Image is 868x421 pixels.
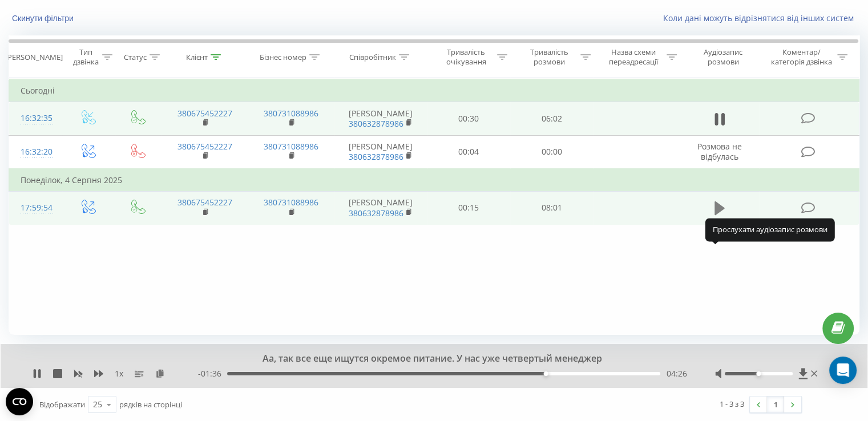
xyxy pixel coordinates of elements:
[604,47,664,67] div: Назва схеми переадресації
[334,191,427,224] td: [PERSON_NAME]
[198,368,227,379] span: - 01:36
[510,191,593,224] td: 08:01
[264,108,318,119] a: 380731088986
[21,107,51,129] div: 16:32:35
[9,13,79,23] button: Скинути фільтри
[260,52,306,62] div: Бізнес номер
[427,135,510,169] td: 00:04
[186,52,208,62] div: Клієнт
[21,197,51,219] div: 17:59:54
[177,197,232,208] a: 380675452227
[9,169,859,192] td: Понеділок, 4 Серпня 2025
[72,47,99,67] div: Тип дзвінка
[510,135,593,169] td: 00:00
[349,151,403,162] a: 380632878986
[115,368,123,379] span: 1 x
[6,388,33,415] button: Open CMP widget
[349,118,403,129] a: 380632878986
[767,396,784,412] a: 1
[111,353,741,365] div: Аа, так все еще ищутся окремое питание. У нас уже четвертый менеджер
[720,398,744,410] div: 1 - 3 з 3
[93,399,102,410] div: 25
[349,208,403,218] a: 380632878986
[9,79,859,102] td: Сьогодні
[349,52,396,62] div: Співробітник
[690,47,757,67] div: Аудіозапис розмови
[663,13,859,23] a: Коли дані можуть відрізнятися вiд інших систем
[264,197,318,208] a: 380731088986
[768,47,834,67] div: Коментар/категорія дзвінка
[756,371,761,376] div: Accessibility label
[177,141,232,152] a: 380675452227
[5,52,63,62] div: [PERSON_NAME]
[264,141,318,152] a: 380731088986
[119,399,182,410] span: рядків на сторінці
[829,357,857,384] div: Open Intercom Messenger
[21,141,51,163] div: 16:32:20
[177,108,232,119] a: 380675452227
[427,191,510,224] td: 00:15
[39,399,85,410] span: Відображати
[705,218,835,241] div: Прослухати аудіозапис розмови
[427,102,510,135] td: 00:30
[510,102,593,135] td: 06:02
[334,102,427,135] td: [PERSON_NAME]
[544,371,548,376] div: Accessibility label
[666,368,687,379] span: 04:26
[124,52,147,62] div: Статус
[334,135,427,169] td: [PERSON_NAME]
[438,47,495,67] div: Тривалість очікування
[697,141,742,162] span: Розмова не відбулась
[520,47,578,67] div: Тривалість розмови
